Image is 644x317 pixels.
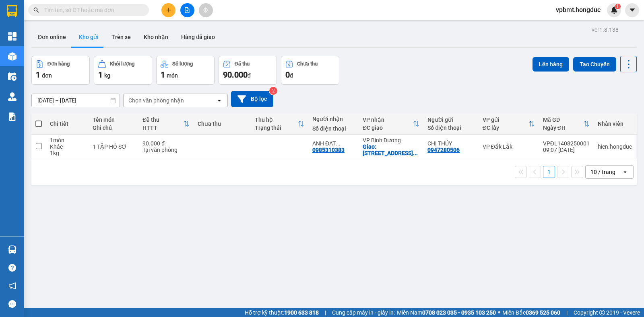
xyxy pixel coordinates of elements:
div: Ngày ĐH [543,125,583,131]
span: plus [166,7,171,13]
svg: open [216,97,223,104]
div: hien.hongduc [598,143,632,150]
button: Đơn online [31,27,72,47]
img: warehouse-icon [8,245,17,254]
div: VP Bình Dương [363,137,419,143]
div: Trạng thái [255,125,298,131]
div: VP gửi [483,117,528,123]
button: Kho nhận [137,27,175,47]
span: | [566,308,568,317]
span: question-circle [8,264,16,272]
div: Khác [50,143,85,150]
strong: 0369 525 060 [526,309,560,316]
th: Toggle SortBy [539,113,594,135]
span: notification [8,282,16,290]
button: Trên xe [105,27,137,47]
span: Miền Nam [397,308,496,317]
span: message [8,300,16,308]
div: Chưa thu [198,121,247,127]
span: ⚪️ [498,311,500,314]
div: Đã thu [235,61,250,67]
div: Khối lượng [110,61,134,67]
span: 1 [161,70,165,80]
span: 1 [98,70,103,80]
div: 10 / trang [590,168,615,176]
div: Giao: 121 ĐƯỜNG DT743 ,KP THỐNG NHẤT,P.DĨ AN,DĨ AN,BD [363,143,419,156]
div: 1 kg [50,150,85,156]
div: ANH ĐẠT THẮNG [312,140,355,147]
th: Toggle SortBy [138,113,193,135]
span: copyright [599,310,605,315]
div: HTTT [142,125,183,131]
div: Tên món [93,117,134,123]
span: ... [413,150,418,156]
button: 1 [543,166,555,178]
span: đơn [42,72,52,79]
img: warehouse-icon [8,52,17,61]
div: Tại văn phòng [142,147,189,153]
div: VP Đắk Lắk [483,143,535,150]
strong: 0708 023 035 - 0935 103 250 [422,309,496,316]
img: icon-new-feature [611,6,618,14]
div: 1 TẬP HỒ SƠ [93,143,134,150]
span: aim [203,7,208,13]
span: Miền Bắc [502,308,560,317]
span: món [167,72,178,79]
button: plus [161,3,175,17]
span: Hỗ trợ kỹ thuật: [245,308,319,317]
th: Toggle SortBy [359,113,423,135]
div: Nhân viên [598,121,632,127]
span: 1 [36,70,40,80]
div: Đã thu [142,117,183,123]
div: 1 món [50,137,85,143]
button: Đã thu90.000đ [219,56,277,85]
div: Chọn văn phòng nhận [128,96,184,104]
div: 09:07 [DATE] [543,147,590,153]
div: Người nhận [312,116,355,122]
span: 0 [285,70,290,80]
div: ver 1.8.138 [592,25,619,34]
div: Ghi chú [93,125,134,131]
div: ĐC lấy [483,125,528,131]
span: vpbmt.hongduc [549,5,607,15]
button: aim [199,3,213,17]
button: Chưa thu0đ [281,56,339,85]
span: | [325,308,326,317]
th: Toggle SortBy [479,113,539,135]
div: Chi tiết [50,121,85,127]
button: Hàng đã giao [175,27,221,47]
span: search [33,7,39,13]
div: VPĐL1408250001 [543,140,590,147]
img: dashboard-icon [8,32,17,41]
div: Chưa thu [297,61,318,67]
div: 90.000 đ [142,140,189,147]
svg: open [622,169,628,175]
div: 0947280506 [427,147,460,153]
div: Số điện thoại [312,125,355,132]
div: Đơn hàng [47,61,70,67]
div: Mã GD [543,117,583,123]
button: Kho gửi [72,27,105,47]
span: đ [248,72,251,79]
img: warehouse-icon [8,92,17,101]
span: file-add [184,7,190,13]
strong: 1900 633 818 [284,309,319,316]
div: Thu hộ [255,117,298,123]
input: Select a date range. [32,94,120,107]
button: Khối lượng1kg [94,56,152,85]
span: 90.000 [223,70,248,80]
span: kg [104,72,110,79]
button: Bộ lọc [231,91,273,107]
div: 0985310383 [312,147,345,153]
button: Đơn hàng1đơn [31,56,90,85]
button: file-add [180,3,194,17]
div: ĐC giao [363,125,413,131]
div: VP nhận [363,117,413,123]
button: caret-down [625,3,639,17]
input: Tìm tên, số ĐT hoặc mã đơn [44,6,139,14]
button: Lên hàng [533,57,569,72]
div: CHỊ THỦY [427,140,474,147]
span: đ [290,72,293,79]
span: Cung cấp máy in - giấy in: [332,308,395,317]
img: solution-icon [8,112,17,121]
